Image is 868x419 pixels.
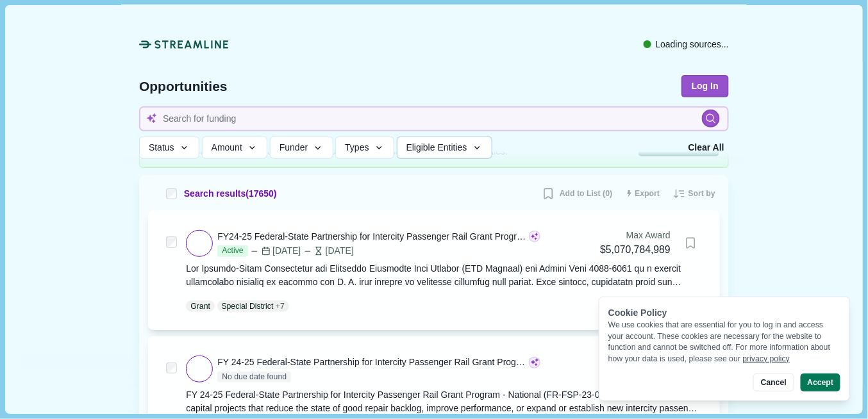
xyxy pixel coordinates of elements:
div: [DATE] [303,244,354,258]
span: Search results ( 17650 ) [184,187,277,201]
button: Funder [270,137,333,160]
div: Max Award [601,229,671,242]
button: Clear All [684,137,729,160]
div: [DATE] [250,244,301,258]
div: FY 24-25 Federal-State Partnership for Intercity Passenger Rail Grant Program - National [217,356,527,369]
button: Add to List (0) [537,184,617,204]
div: $5,070,784,989 [601,242,671,258]
div: We use cookies that are essential for you to log in and access your account. These cookies are ne... [608,320,840,365]
a: FY24-25 Federal-State Partnership for Intercity Passenger Rail Grant Program - NationalActive[DAT... [186,229,702,312]
span: Funder [280,143,308,154]
button: Accept [801,374,840,391]
button: Sort by [669,184,720,204]
button: Eligible Entities [397,137,492,160]
button: Status [139,137,199,160]
button: Amount [202,137,268,160]
span: Eligible Entities [406,143,467,154]
div: Lor Ipsumdo-Sitam Consectetur adi Elitseddo Eiusmodte Inci Utlabor (ETD Magnaal) eni Admini Veni ... [186,262,702,289]
button: Cancel [753,374,794,391]
button: Export results to CSV (250 max) [622,184,665,204]
span: Status [149,143,174,154]
div: FY 24-25 Federal-State Partnership for Intercity Passenger Rail Grant Program - National (FR-FSP-... [186,388,702,415]
button: Log In [681,75,729,97]
p: Grant [190,300,210,312]
span: Active [217,245,247,257]
span: Loading sources... [656,38,729,51]
span: Opportunities [139,79,228,93]
button: Bookmark this grant. [680,232,702,254]
span: Amount [212,143,242,154]
input: Search for funding [139,106,729,131]
span: No due date found [217,372,291,383]
a: privacy policy [743,354,790,363]
span: Types [345,143,369,154]
p: Special District [222,300,274,312]
span: + 7 [276,300,285,312]
button: Types [335,137,394,160]
span: Cookie Policy [608,308,667,318]
div: FY24-25 Federal-State Partnership for Intercity Passenger Rail Grant Program - National [217,230,527,243]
